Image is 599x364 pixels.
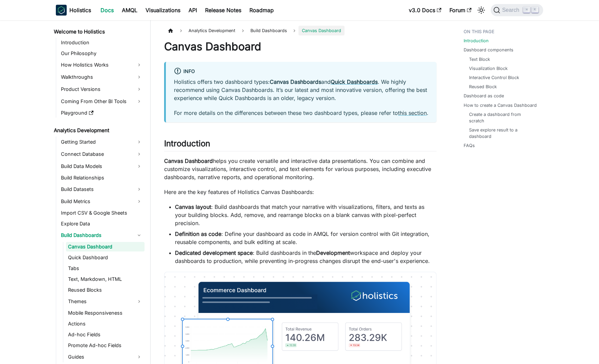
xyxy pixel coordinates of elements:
a: Ad-hoc Fields [66,330,145,339]
a: Introduction [59,38,145,47]
a: Build Metrics [59,196,145,207]
a: Dashboard components [464,47,513,53]
a: Walkthroughs [59,72,145,82]
a: Save explore result to a dashboard [469,127,536,140]
p: For more details on the differences between these two dashboard types, please refer to . [174,109,428,117]
a: Reused Block [469,83,497,90]
h2: Introduction [164,139,437,151]
a: Build Datasets [59,184,145,195]
a: Quick Dashboards [331,78,378,85]
strong: Definition as code [175,230,221,237]
a: Welcome to Holistics [52,27,145,37]
b: Holistics [69,6,91,14]
a: Analytics Development [52,126,145,135]
button: Switch between dark and light mode (currently light mode) [476,5,487,16]
a: Visualizations [141,5,184,16]
p: Here are the key features of Holistics Canvas Dashboards: [164,188,437,196]
a: FAQs [464,142,475,149]
a: Connect Database [59,149,145,160]
a: Build Relationships [59,173,145,183]
a: Release Notes [201,5,245,16]
a: How Holistics Works [59,59,145,70]
li: : Define your dashboard as code in AMQL for version control with Git integration, reusable compon... [175,230,437,246]
kbd: K [532,7,538,13]
nav: Docs sidebar [49,20,151,364]
a: Interactive Control Block [469,74,519,81]
h1: Canvas Dashboard [164,40,437,53]
a: Home page [164,26,177,35]
a: Text Block [469,56,490,63]
strong: Canvas Dashboards [270,78,321,85]
a: Canvas Dashboard [66,242,145,251]
a: Getting Started [59,137,145,147]
a: Promote Ad-hoc Fields [66,341,145,350]
p: helps you create versatile and interactive data presentations. You can combine and customize visu... [164,157,437,181]
a: Guides [66,351,145,362]
li: : Build dashboards that match your narrative with visualizations, filters, and texts as your buil... [175,203,437,227]
a: Reused Blocks [66,285,145,295]
a: API [184,5,201,16]
a: Coming From Other BI Tools [59,96,145,107]
a: Dashboard as code [464,93,504,99]
a: Text, Markdown, HTML [66,274,145,284]
a: v3.0 Docs [405,5,445,16]
a: Product Versions [59,84,145,95]
a: Import CSV & Google Sheets [59,208,145,218]
a: Create a dashboard from scratch [469,111,536,124]
strong: Canvas layout [175,203,211,210]
a: Docs [96,5,118,16]
li: : Build dashboards in the workspace and deploy your dashboards to production, while preventing in... [175,249,437,265]
strong: Canvas Dashboard [164,157,213,164]
a: Explore Data [59,219,145,228]
a: Mobile Responsiveness [66,308,145,318]
strong: Dedicated development space [175,249,253,256]
a: Themes [66,296,145,307]
a: Visualization Block [469,65,508,72]
a: Roadmap [245,5,278,16]
span: Canvas Dashboard [298,26,345,35]
span: Analytics Development [185,26,239,35]
strong: Development [316,249,350,256]
img: Holistics [56,5,67,16]
a: Introduction [464,38,489,44]
a: this section [398,110,427,116]
a: Quick Dashboard [66,253,145,262]
span: Build Dashboards [247,26,290,35]
div: info [174,67,428,76]
a: Actions [66,319,145,329]
button: Search (Command+K) [491,4,543,16]
a: Our Philosophy [59,49,145,58]
a: AMQL [118,5,141,16]
a: Build Data Models [59,161,145,172]
a: Playground [59,108,145,118]
span: Search [500,7,524,13]
a: HolisticsHolistics [56,5,91,16]
p: Holistics offers two dashboard types: and . We highly recommend using Canvas Dashboards. It’s our... [174,78,428,102]
a: Forum [445,5,475,16]
nav: Breadcrumbs [164,26,437,35]
a: How to create a Canvas Dashboard [464,102,537,108]
kbd: ⌘ [523,7,530,13]
a: Build Dashboards [59,230,145,241]
a: Tabs [66,264,145,273]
